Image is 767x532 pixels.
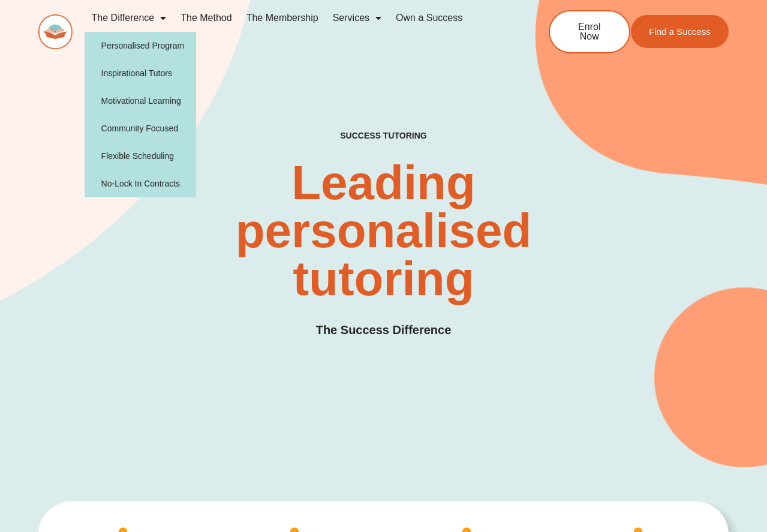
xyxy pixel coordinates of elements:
a: Inspirational Tutors [85,59,197,87]
ul: The Difference [85,32,197,197]
a: The Method [173,4,239,32]
a: Personalised Program [85,32,197,59]
a: No-Lock In Contracts [85,170,197,197]
a: Own a Success [389,4,470,32]
span: Enrol Now [568,22,611,41]
a: Flexible Scheduling [85,142,197,170]
a: Motivational Learning [85,87,197,115]
a: Enrol Now [549,10,630,53]
h2: Leading personalised tutoring [227,159,540,303]
span: Find a Success [649,27,711,36]
a: Community Focused [85,115,197,142]
h3: The Success Difference [316,321,452,339]
a: Find a Success [631,15,729,48]
a: The Membership [239,4,326,32]
a: The Difference [85,4,174,32]
nav: Menu [85,4,509,59]
h4: SUCCESS TUTORING​ [281,131,486,141]
a: Services [326,4,389,32]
